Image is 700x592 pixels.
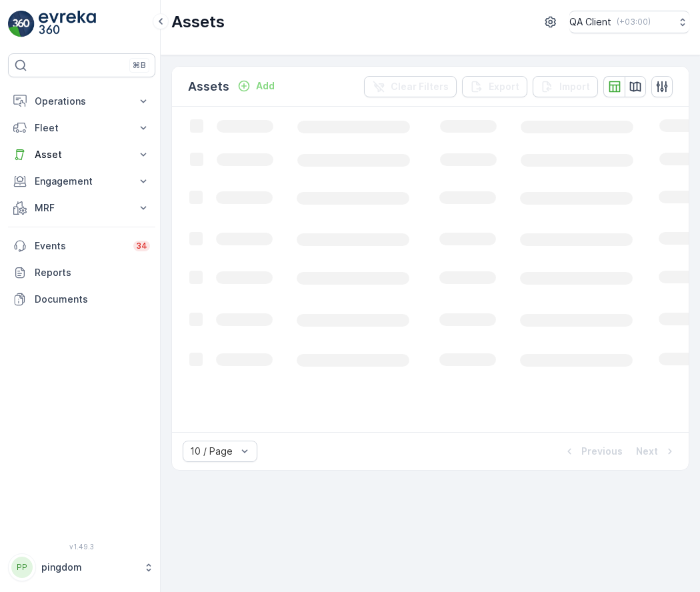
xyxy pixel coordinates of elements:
[533,76,598,97] button: Import
[569,11,689,33] button: QA Client(+03:00)
[35,175,129,188] p: Engagement
[569,15,611,29] p: QA Client
[35,293,150,306] p: Documents
[35,201,129,215] p: MRF
[35,95,129,108] p: Operations
[489,80,519,93] p: Export
[8,115,155,141] button: Fleet
[635,443,678,459] button: Next
[11,557,33,578] div: PP
[617,17,651,27] p: ( +03:00 )
[364,76,457,97] button: Clear Filters
[133,60,146,71] p: ⌘B
[171,11,225,33] p: Assets
[8,259,155,286] a: Reports
[35,148,129,161] p: Asset
[8,543,155,551] span: v 1.49.3
[8,286,155,313] a: Documents
[35,121,129,135] p: Fleet
[8,233,155,259] a: Events34
[561,443,624,459] button: Previous
[8,11,35,37] img: logo
[8,195,155,221] button: MRF
[462,76,527,97] button: Export
[559,80,590,93] p: Import
[581,445,623,458] p: Previous
[232,78,280,94] button: Add
[41,561,137,574] p: pingdom
[636,445,658,458] p: Next
[39,11,96,37] img: logo_light-DOdMpM7g.png
[136,241,147,251] p: 34
[391,80,449,93] p: Clear Filters
[8,88,155,115] button: Operations
[256,79,275,93] p: Add
[8,168,155,195] button: Engagement
[35,266,150,279] p: Reports
[8,553,155,581] button: PPpingdom
[188,77,229,96] p: Assets
[8,141,155,168] button: Asset
[35,239,125,253] p: Events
